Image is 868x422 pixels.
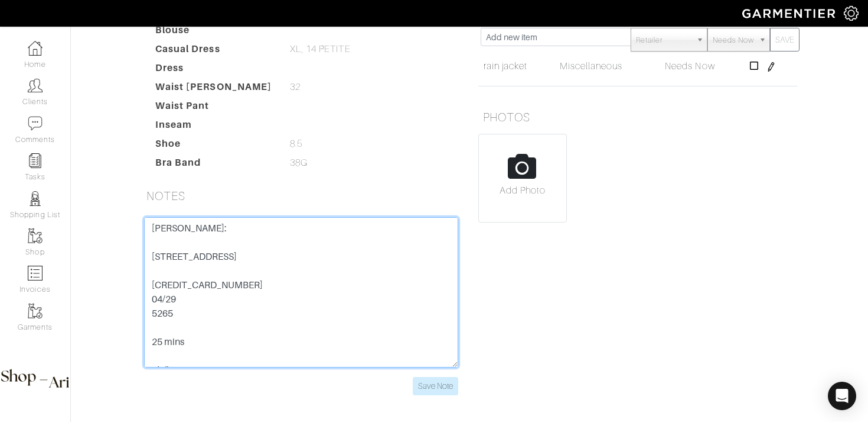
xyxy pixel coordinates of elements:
dt: Waist [PERSON_NAME] [146,80,281,99]
img: dashboard-icon-dbcd8f5a0b271acd01030246c82b418ddd0df26cd7fceb0bd07c9910d44c42f6.png [28,41,43,56]
h5: PHOTOS [478,105,797,129]
img: pen-cf24a1663064a2ec1b9c1bd2387e9de7a2fa800b781884d57f21acf72779bad2.png [766,62,776,72]
div: Open Intercom Messenger [828,382,856,410]
span: 8.5 [290,137,302,151]
dt: Blouse [146,23,281,42]
dt: Bra Band [146,156,281,175]
input: Add new item [481,28,631,46]
dt: Shoe [146,137,281,156]
img: comment-icon-a0a6a9ef722e966f86d9cbdc48e553b5cf19dbc54f86b18d962a5391bc8f6eb6.png [28,116,43,131]
span: 38G [290,156,308,170]
img: reminder-icon-8004d30b9f0a5d33ae49ab947aed9ed385cf756f9e5892f1edd6e32f2345188e.png [28,153,43,168]
button: SAVE [770,28,800,51]
img: stylists-icon-eb353228a002819b7ec25b43dbf5f0378dd9e0616d9560372ff212230b889e62.png [28,191,43,206]
img: garments-icon-b7da505a4dc4fd61783c78ac3ca0ef83fa9d6f193b1c9dc38574b1d14d53ca28.png [28,228,43,243]
img: clients-icon-6bae9207a08558b7cb47a8932f037763ab4055f8c8b6bfacd5dc20c3e0201464.png [28,78,43,93]
dt: Inseam [146,118,281,137]
a: rain jacket [484,59,528,73]
span: Needs Now [713,28,754,52]
dt: Dress [146,61,281,80]
dt: Waist Pant [146,99,281,118]
img: garments-icon-b7da505a4dc4fd61783c78ac3ca0ef83fa9d6f193b1c9dc38574b1d14d53ca28.png [28,304,43,318]
img: gear-icon-white-bd11855cb880d31180b6d7d6211b90ccbf57a29d726f0c71d8c61bd08dd39cc2.png [844,6,859,21]
span: XL, 14 PETITE [290,42,351,56]
span: Needs Now [665,61,714,72]
textarea: [PERSON_NAME]: [STREET_ADDRESS] [CREDIT_CARD_NUMBER] 04/29 5265 25 mins 5’2” 38ish G Splendid XL ... [144,217,458,368]
img: garmentier-logo-header-white-b43fb05a5012e4ada735d5af1a66efaba907eab6374d6393d1fbf88cb4ef424d.png [736,3,844,24]
input: Save Note [413,377,458,395]
span: Retailer [636,28,691,52]
h5: NOTES [142,184,461,208]
span: Miscellaneous [560,61,623,72]
dt: Casual Dress [146,42,281,61]
span: 32 [290,80,301,94]
img: orders-icon-0abe47150d42831381b5fb84f609e132dff9fe21cb692f30cb5eec754e2cba89.png [28,266,43,281]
